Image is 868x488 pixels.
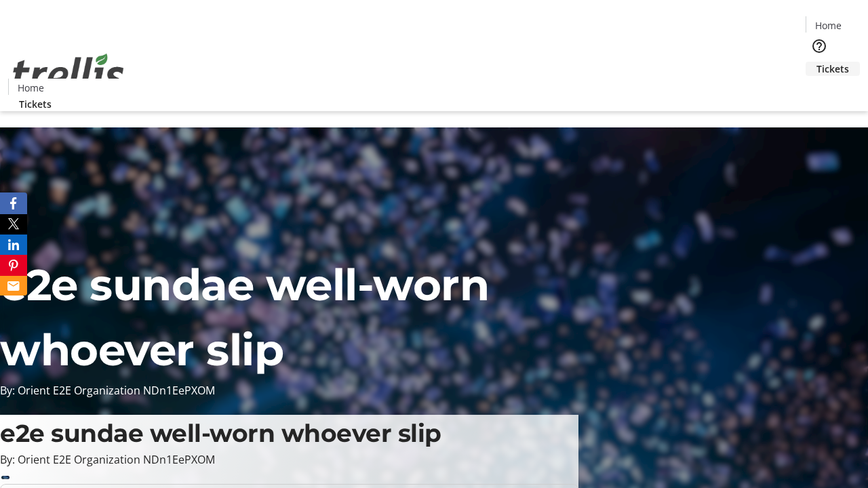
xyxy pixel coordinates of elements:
button: Cart [806,76,833,103]
span: Home [815,18,842,33]
button: Help [806,33,833,60]
a: Tickets [806,62,860,76]
span: Tickets [816,62,849,76]
a: Home [9,81,52,95]
img: Orient E2E Organization NDn1EePXOM's Logo [8,39,129,106]
a: Tickets [8,97,62,111]
span: Tickets [19,97,52,111]
a: Home [806,18,850,33]
span: Home [18,81,44,95]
